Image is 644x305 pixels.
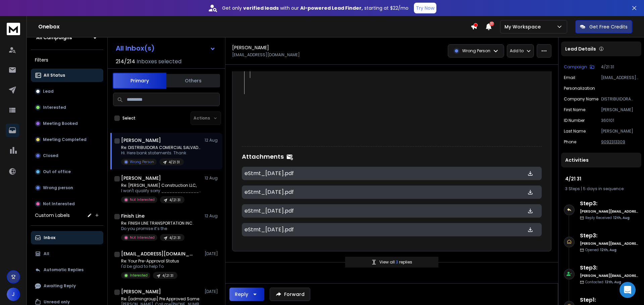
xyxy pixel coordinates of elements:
span: 3 [396,259,399,265]
strong: AI-powered Lead Finder, [300,5,363,11]
button: Automatic Replies [31,263,103,277]
p: Not Interested [130,197,155,202]
p: DISTRIBUIDORA COMERCIAL SALVADOR [601,96,639,102]
button: Forward [270,288,310,301]
p: Not Interested [130,235,155,240]
p: [DATE] [205,251,220,256]
p: Reply Received [585,215,630,220]
h1: [PERSON_NAME] [232,44,269,51]
strong: verified leads [243,5,279,11]
tcxspan: Call 9092313309 via 3CX [601,139,625,145]
p: 12 Aug [205,138,220,143]
p: Wrong Person [462,48,490,54]
button: Meeting Completed [31,133,103,146]
p: My Workspace [504,23,543,30]
p: View all replies [379,259,412,265]
p: Opened [585,247,616,252]
button: Primary [113,73,166,89]
p: Interested [43,105,66,110]
h6: [PERSON_NAME][EMAIL_ADDRESS][DOMAIN_NAME] [580,241,639,246]
h1: [EMAIL_ADDRESS][DOMAIN_NAME] [121,250,195,257]
button: Lead [31,85,103,98]
p: Not Interested [43,201,75,207]
p: Awaiting Reply [44,283,76,289]
p: Meeting Completed [43,137,87,142]
div: Reply [235,291,248,298]
p: Re: [PERSON_NAME] Construction LLC, [121,183,202,188]
p: Re: FINISH LINE TRANSPORTATION INC. [121,221,194,226]
h1: Onebox [38,23,471,31]
p: eStmt_[DATE].pdf [245,188,395,196]
p: All [44,251,49,256]
p: Do you promise it’s the [121,226,194,231]
h1: [PERSON_NAME] [121,175,161,181]
h1: Finish Line [121,213,145,219]
p: Add to [510,48,524,54]
button: Wrong person [31,181,103,195]
button: Get Free Credits [575,20,632,33]
p: ID Number [564,118,585,123]
p: Hi. Here bank statements. Thank [121,150,202,156]
h1: 4/21 31 [565,175,637,182]
p: Personalization [564,86,595,91]
button: Others [166,73,220,88]
p: First Name [564,107,585,112]
p: Company Name [564,96,598,102]
span: 12th, Aug [605,280,621,285]
h1: [PERSON_NAME] [121,137,161,144]
button: All Campaigns [31,31,103,44]
p: [DATE] [205,289,220,294]
button: Reply [229,288,264,301]
p: Get Free Credits [589,23,628,30]
p: [EMAIL_ADDRESS][DOMAIN_NAME] [601,75,639,80]
p: [EMAIL_ADDRESS][DOMAIN_NAME] [232,52,300,58]
p: Closed [43,153,58,158]
p: 4/21 31 [162,273,173,278]
p: [PERSON_NAME] [601,107,639,112]
p: I'd be glad to help To [121,264,179,269]
p: Meeting Booked [43,121,78,126]
p: Inbox [44,235,55,240]
p: 4/21 31 [169,198,180,203]
button: All Status [31,69,103,82]
span: 12th, Aug [600,247,616,252]
p: Try Now [416,5,434,11]
p: Out of office [43,169,71,174]
h1: All Inbox(s) [116,45,155,52]
h6: Step 3 : [580,200,639,208]
button: Meeting Booked [31,117,103,130]
p: Phone [564,139,576,145]
button: Campaign [564,64,594,70]
p: Lead Details [565,46,596,52]
button: Try Now [414,3,436,13]
button: Awaiting Reply [31,279,103,293]
p: Contacted [585,280,621,285]
button: Interested [31,101,103,114]
p: Campaign [564,64,587,70]
div: | [565,186,637,192]
p: eStmt_[DATE].pdf [245,169,395,177]
span: 5 days in sequence [583,186,624,192]
button: Not Interested [31,197,103,211]
p: eStmt_[DATE].pdf [245,207,395,215]
p: Interested [130,273,148,278]
p: Re: [admingroup] Pre Approved Same [121,296,202,302]
button: All [31,247,103,260]
span: 214 / 214 [116,58,135,66]
label: Select [122,116,136,121]
h6: [PERSON_NAME][EMAIL_ADDRESS][DOMAIN_NAME] [580,209,639,214]
p: Email [564,75,575,80]
p: Wrong person [43,185,73,190]
button: Out of office [31,165,103,178]
p: 4/21 31 [169,160,180,165]
img: logo [7,23,20,35]
span: 3 Steps [565,186,580,192]
p: Re: Your Pre-Approval Status [121,258,179,264]
h6: Step 3 : [580,264,639,272]
p: 360101 [601,118,639,123]
p: Lead [43,89,54,94]
p: 12 Aug [205,175,220,181]
p: All Status [44,73,65,78]
span: J [7,288,20,301]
